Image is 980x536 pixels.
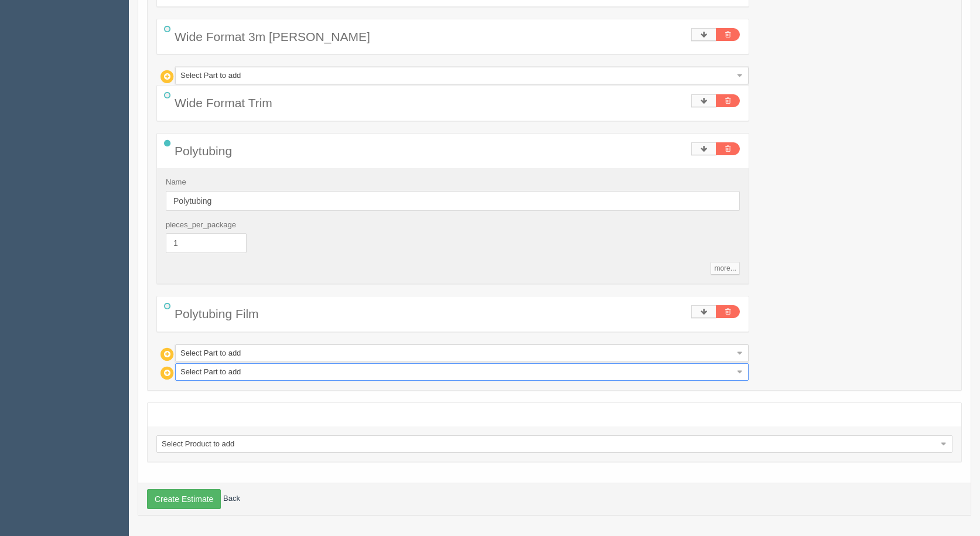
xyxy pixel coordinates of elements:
span: Select Part to add [180,364,733,380]
a: Select Part to add [175,363,749,381]
a: Select Part to add [175,344,749,362]
a: Select Product to add [156,435,952,453]
a: Select Part to add [175,67,749,84]
label: Name [166,177,186,188]
span: Select Product to add [162,436,937,452]
a: Back [223,494,240,503]
a: more... [711,262,739,275]
input: Name [166,191,740,211]
span: Polytubing Film [175,307,259,320]
span: Wide Format 3m [PERSON_NAME] [175,30,370,43]
span: Polytubing [175,144,232,158]
button: Create Estimate [147,489,221,509]
label: pieces_per_package [166,220,236,231]
span: Wide Format Trim [175,96,272,110]
span: Select Part to add [180,345,733,361]
span: Select Part to add [180,67,733,84]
